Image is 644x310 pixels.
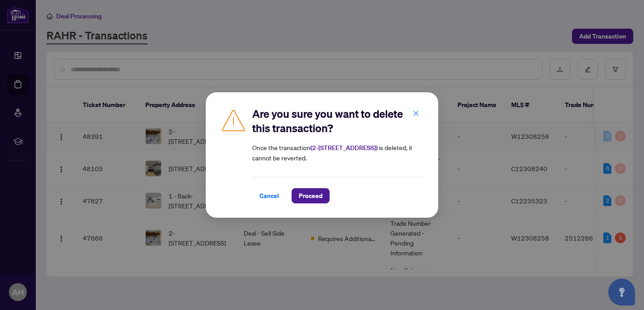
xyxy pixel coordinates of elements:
[608,279,635,306] button: Open asap
[259,189,279,203] span: Cancel
[252,107,424,135] h2: Are you sure you want to delete this transaction?
[252,142,424,163] article: Once the transaction is deleted, it cannot be reverted.
[310,144,377,152] strong: ( 2-[STREET_ADDRESS] )
[252,188,286,203] button: Cancel
[413,110,419,116] span: close
[292,188,330,203] button: Proceed
[299,189,322,203] span: Proceed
